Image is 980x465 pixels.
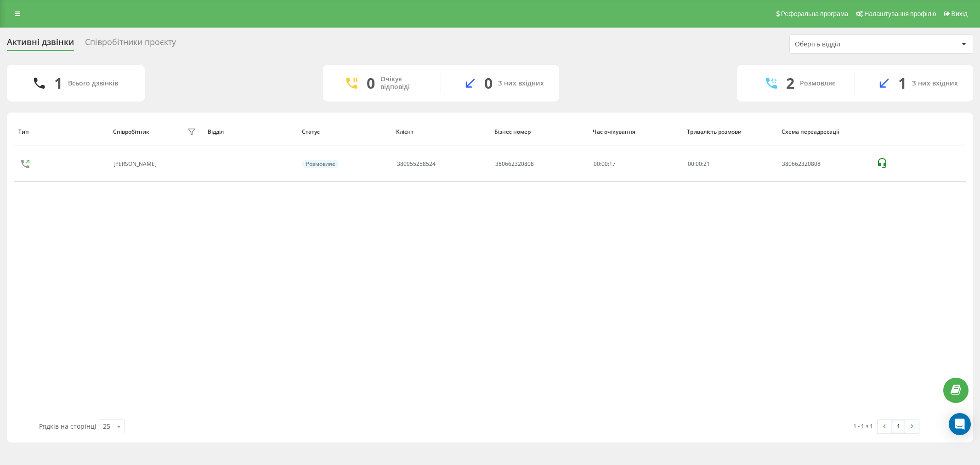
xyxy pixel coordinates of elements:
div: Відділ [208,129,294,135]
a: 1 [891,420,905,433]
div: 380662320808 [782,161,866,167]
span: 00 [696,160,702,168]
span: 00 [688,160,694,168]
div: 380662320808 [495,161,534,167]
div: Очікує відповіді [380,75,427,91]
span: 21 [703,160,710,168]
div: З них вхідних [498,79,544,87]
div: Розмовляє [302,160,339,168]
div: Розмовляє [800,79,835,87]
div: 0 [367,74,375,92]
div: 1 [898,74,906,92]
div: Бізнес номер [494,129,584,135]
div: 00:00:17 [594,161,678,167]
span: Налаштування профілю [864,10,936,17]
div: Клієнт [396,129,486,135]
div: 2 [786,74,794,92]
div: 0 [484,74,493,92]
span: Реферальна програма [781,10,849,17]
div: Час очікування [593,129,679,135]
div: Статус [302,129,388,135]
div: Тривалість розмови [687,129,773,135]
div: Тип [18,129,104,135]
div: Open Intercom Messenger [949,413,971,435]
div: Співробітники проєкту [85,37,176,51]
div: Співробітник [113,129,149,135]
div: Схема переадресації [782,129,867,135]
div: Оберіть відділ [795,40,905,48]
div: 1 - 1 з 1 [853,421,873,431]
div: Активні дзвінки [7,37,74,51]
div: : : [688,161,710,167]
div: 380955258524 [397,161,436,167]
span: Рядків на сторінці [39,422,96,431]
span: Вихід [952,10,968,17]
div: [PERSON_NAME] [113,161,159,167]
div: З них вхідних [912,79,958,87]
div: 25 [103,422,110,431]
div: 1 [54,74,62,92]
div: Всього дзвінків [68,79,118,87]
